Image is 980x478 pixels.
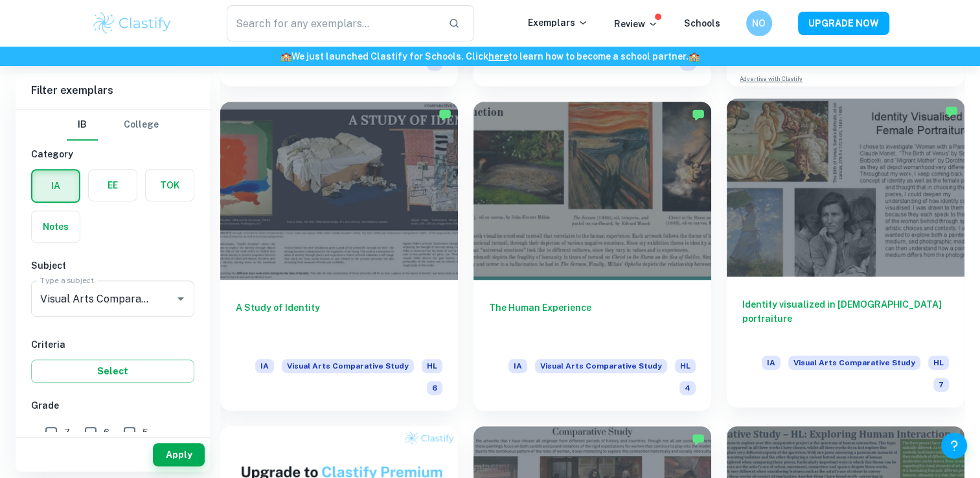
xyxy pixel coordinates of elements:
[31,337,194,352] h6: Criteria
[31,359,194,383] button: Select
[67,109,98,141] button: IB
[31,258,194,273] h6: Subject
[3,49,977,63] h6: We just launched Clastify for Schools. Click to learn how to become a school partner.
[528,16,588,30] p: Exemplars
[124,109,159,141] button: College
[91,10,174,36] img: Clastify logo
[614,17,658,31] p: Review
[31,147,194,161] h6: Category
[280,51,291,62] span: 🏫
[153,443,205,466] button: Apply
[32,211,80,242] button: Notes
[220,102,458,411] a: A Study of IdentityIAVisual Arts Comparative StudyHL6
[762,356,781,370] span: IA
[427,381,442,395] span: 6
[236,301,442,343] h6: A Study of Identity
[89,170,137,201] button: EE
[64,426,70,440] span: 7
[508,359,527,373] span: IA
[740,74,803,84] a: Advertise with Clastify
[684,18,720,28] a: Schools
[675,359,696,373] span: HL
[32,170,79,201] button: IA
[282,359,414,373] span: Visual Arts Comparative Study
[692,108,705,121] img: Marked
[31,398,194,413] h6: Grade
[798,12,889,35] button: UPGRADE NOW
[933,378,949,392] span: 7
[727,102,964,411] a: Identity visualized in [DEMOGRAPHIC_DATA] portraitureIAVisual Arts Comparative StudyHL7
[489,301,696,343] h6: The Human Experience
[488,51,508,62] a: here
[16,73,210,109] h6: Filter exemplars
[692,433,705,446] img: Marked
[227,5,439,41] input: Search for any exemplars...
[439,108,451,121] img: Marked
[67,109,159,141] div: Filter type choice
[104,426,109,440] span: 6
[40,275,94,286] label: Type a subject
[941,433,967,459] button: Help and Feedback
[689,51,700,62] span: 🏫
[679,381,696,395] span: 4
[788,356,920,370] span: Visual Arts Comparative Study
[742,297,949,340] h6: Identity visualized in [DEMOGRAPHIC_DATA] portraiture
[473,102,711,411] a: The Human ExperienceIAVisual Arts Comparative StudyHL4
[422,359,442,373] span: HL
[146,170,194,201] button: TOK
[172,290,190,308] button: Open
[928,356,949,370] span: HL
[751,16,766,30] h6: NO
[255,359,274,373] span: IA
[945,105,958,118] img: Marked
[746,10,772,36] button: NO
[142,426,148,440] span: 5
[535,359,667,373] span: Visual Arts Comparative Study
